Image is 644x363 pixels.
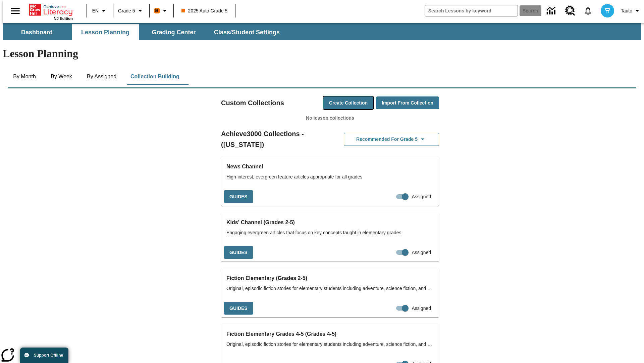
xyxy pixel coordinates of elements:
span: NJ Edition [54,16,73,21]
button: By Week [45,69,78,85]
span: Tauto [621,7,632,14]
button: Support Offline [20,348,68,363]
span: Assigned [412,193,431,200]
span: B [155,6,159,15]
span: Engaging evergreen articles that focus on key concepts taught in elementary grades [226,229,434,236]
a: Resource Center, Will open in new tab [561,2,579,20]
button: Collection Building [125,69,185,85]
h3: Fiction Elementary Grades 4-5 (Grades 4-5) [226,329,434,339]
a: Notifications [579,2,597,19]
button: By Assigned [82,69,122,85]
span: High-interest, evergreen feature articles appropriate for all grades [226,173,434,180]
p: No lesson collections [221,115,439,122]
h3: Kids' Channel (Grades 2-5) [226,218,434,227]
button: Guides [224,302,253,315]
button: Open side menu [5,1,25,21]
h3: News Channel [226,162,434,171]
span: Assigned [412,305,431,312]
h2: Custom Collections [221,97,284,108]
div: SubNavbar [3,23,641,40]
button: Create Collection [323,96,373,110]
button: Grading Center [140,24,207,40]
span: 2025 Auto Grade 5 [181,7,228,14]
a: Data Center [543,2,561,20]
button: Profile/Settings [618,5,644,17]
button: Dashboard [3,24,70,40]
span: Original, episodic fiction stories for elementary students including adventure, science fiction, ... [226,341,434,348]
span: Support Offline [34,353,63,358]
h1: Lesson Planning [3,47,641,60]
input: search field [425,5,518,16]
span: EN [92,7,99,14]
span: Grade 5 [118,7,135,14]
button: Boost Class color is orange. Change class color [152,5,171,17]
h2: Achieve3000 Collections - ([US_STATE]) [221,128,330,150]
span: Assigned [412,249,431,256]
button: Class/Student Settings [209,24,285,40]
button: Guides [224,246,253,259]
a: Home [29,3,73,16]
button: Grade: Grade 5, Select a grade [115,5,147,17]
div: SubNavbar [3,24,286,40]
button: Guides [224,190,253,203]
img: avatar image [601,4,614,17]
button: Recommended for Grade 5 [344,133,439,146]
div: Home [29,2,73,21]
span: Original, episodic fiction stories for elementary students including adventure, science fiction, ... [226,285,434,292]
button: Import from Collection [376,96,439,110]
h3: Fiction Elementary (Grades 2-5) [226,274,434,283]
button: Language: EN, Select a language [89,5,111,17]
button: Select a new avatar [597,2,618,19]
button: Lesson Planning [72,24,139,40]
button: By Month [8,69,41,85]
